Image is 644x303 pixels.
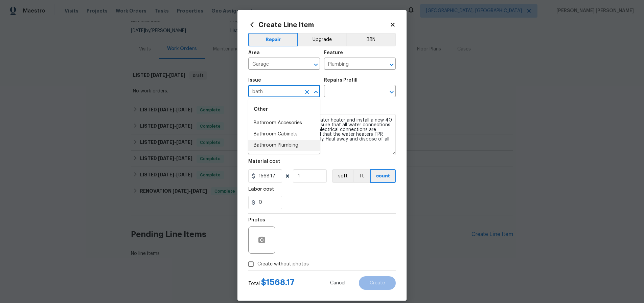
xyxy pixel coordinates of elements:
[319,276,356,290] button: Cancel
[298,33,346,46] button: Upgrade
[248,101,320,117] div: Other
[248,279,295,287] div: Total
[248,129,320,140] li: Bathroom Cabinets
[248,114,396,155] textarea: Remove the existing electric water heater and install a new 40 gallon electric water heater. Ensu...
[311,60,321,69] button: Open
[248,78,261,83] h5: Issue
[248,187,274,192] h5: Labor cost
[370,169,396,183] button: count
[332,169,353,183] button: sqft
[248,140,320,151] li: Bathroom Plumbing
[248,159,280,164] h5: Material cost
[248,50,260,55] h5: Area
[248,117,320,129] li: Bathroom Accesories
[324,50,343,55] h5: Feature
[248,218,265,222] h5: Photos
[387,87,396,97] button: Open
[311,87,321,97] button: Close
[248,21,390,28] h2: Create Line Item
[248,33,298,46] button: Repair
[353,169,370,183] button: ft
[359,276,396,290] button: Create
[261,278,295,286] span: $ 1568.17
[370,281,385,286] span: Create
[346,33,396,46] button: BRN
[387,60,396,69] button: Open
[302,87,312,97] button: Clear
[257,261,309,268] span: Create without photos
[324,78,358,83] h5: Repairs Prefill
[330,281,345,286] span: Cancel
